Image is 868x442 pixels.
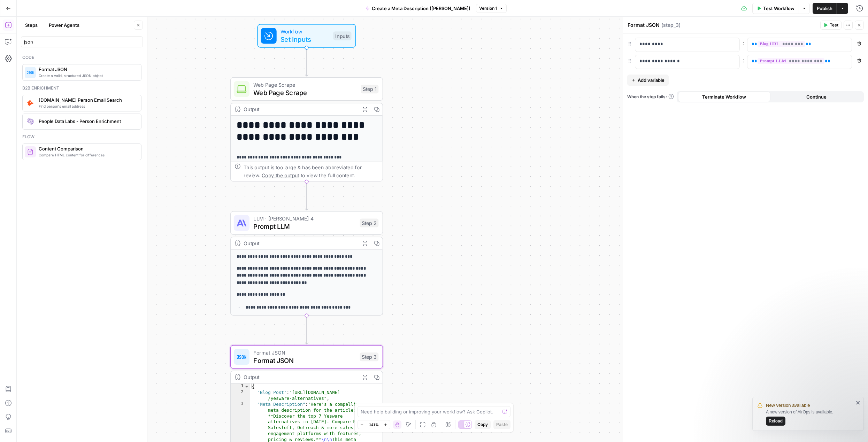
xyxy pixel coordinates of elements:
img: vrinnnclop0vshvmafd7ip1g7ohf [27,148,34,155]
span: : [743,39,744,47]
button: Create a Meta Description ([PERSON_NAME]) [361,3,475,14]
span: Continue [806,93,827,100]
div: 1 [231,383,250,389]
textarea: Format JSON [628,22,660,29]
span: Format JSON [39,66,136,73]
span: 141% [369,422,379,427]
div: Flow [22,134,141,140]
span: Workflow [281,28,329,36]
span: Find person's email address [39,103,136,109]
span: Web Page Scrape [253,81,357,89]
div: This output is too large & has been abbreviated for review. to view the full content. [244,163,378,179]
div: Step 1 [361,85,378,93]
button: Continue [770,91,863,102]
g: Edge from start to step_1 [305,48,308,76]
img: pda2t1ka3kbvydj0uf1ytxpc9563 [27,100,34,107]
span: : [743,56,744,64]
div: A new version of AirOps is available. [766,409,854,426]
div: Output [244,239,356,247]
div: Step 2 [360,218,379,227]
button: Paste [493,420,510,429]
span: Publish [817,5,832,12]
div: Step 3 [360,352,379,361]
span: Copy the output [262,172,299,178]
div: To enrich screen reader interactions, please activate Accessibility in Grammarly extension settings [747,55,852,69]
span: Test Workflow [763,5,794,12]
button: Add variable [627,75,669,86]
span: Create a valid, structured JSON object [39,73,136,78]
span: Set Inputs [281,34,329,44]
div: Output [244,373,356,381]
span: Toggle code folding, rows 1 through 4 [244,383,249,389]
span: Copy [477,421,488,428]
span: Content Comparison [39,145,136,152]
button: Copy [475,420,491,429]
span: Paste [496,421,508,428]
button: Power Agents [45,20,84,31]
span: Compare HTML content for differences [39,152,136,158]
span: Web Page Scrape [253,87,357,97]
g: Edge from step_2 to step_3 [305,316,308,344]
g: Edge from step_1 to step_2 [305,181,308,210]
button: Reload [766,417,785,426]
span: Reload [769,418,783,424]
div: Output [244,105,356,113]
span: LLM · [PERSON_NAME] 4 [253,215,356,223]
span: People Data Labs - Person Enrichment [39,118,136,125]
button: Publish [813,3,837,14]
div: Inputs [333,31,351,40]
span: Prompt LLM [253,222,356,231]
img: rmubdrbnbg1gnbpnjb4bpmji9sfb [27,118,34,125]
span: Version 1 [479,5,497,11]
span: Format JSON [253,349,356,357]
div: WorkflowSet InputsInputs [230,24,383,48]
button: Steps [21,20,42,31]
button: Version 1 [476,4,507,13]
span: Test [830,22,838,28]
a: When the step fails: [627,94,674,100]
span: New version available [766,402,810,409]
span: Add variable [638,77,665,84]
span: [DOMAIN_NAME] Person Email Search [39,96,136,103]
button: Test Workflow [752,3,799,14]
div: 2 [231,389,250,401]
span: Terminate Workflow [702,93,746,100]
span: ( step_3 ) [661,22,681,29]
input: Search steps [24,38,140,45]
div: Code [22,54,141,61]
span: Create a Meta Description ([PERSON_NAME]) [372,5,470,12]
div: B2b enrichment [22,85,141,91]
span: Format JSON [253,355,356,365]
button: Test [820,21,842,30]
button: close [856,400,861,405]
